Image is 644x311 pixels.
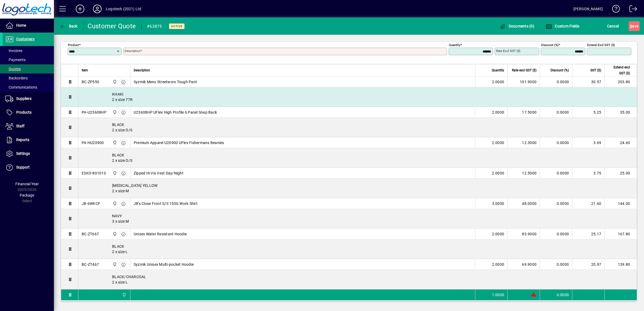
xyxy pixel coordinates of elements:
div: JB-6WKCF [82,201,100,206]
div: BC-ZT467 [82,262,99,267]
span: Custom Fields [546,24,580,28]
td: 25.17 [572,229,604,239]
div: Customer Quote [88,22,136,30]
a: Staff [3,120,54,133]
span: Zipped Hi Vis Vest Day/Night [134,170,183,176]
td: 167.80 [604,229,637,239]
mat-label: Rate excl GST ($) [496,49,520,53]
mat-label: Quantity [449,43,460,47]
td: 24.60 [604,137,637,148]
button: Back [58,21,79,31]
span: Central [111,261,117,267]
div: 12.3000 [511,140,536,145]
span: Suppliers [16,96,32,101]
span: Active [171,25,182,28]
span: 2.0000 [492,170,504,176]
span: 1.0000 [492,292,504,298]
span: Settings [16,151,30,156]
td: 35.00 [604,107,637,118]
td: 0.0000 [540,198,572,209]
a: Logout [625,1,637,19]
td: 21.60 [572,198,604,209]
div: ESKO-801010 [82,170,106,176]
td: 203.80 [604,76,637,87]
button: Documents (0) [498,21,536,31]
a: Support [3,161,54,174]
span: Backorders [5,76,28,80]
a: Home [3,19,54,32]
div: [MEDICAL_DATA] YELLOW 2 x size M [78,179,637,198]
span: Products [16,110,32,114]
td: 3.75 [572,168,604,179]
a: Payments [3,55,54,64]
button: Save [629,21,640,31]
span: 2.0000 [492,110,504,115]
span: Central [111,231,117,237]
span: S [630,24,632,28]
span: Communications [5,85,37,89]
td: 0.0000 [540,229,572,239]
div: BC-ZT667 [82,231,99,237]
div: BLACK 2 x size O/S [78,148,637,167]
td: 20.97 [572,259,604,270]
div: 12.5000 [511,170,536,176]
a: Reports [3,133,54,147]
span: Staff [16,124,25,128]
span: GST ($) [590,67,601,73]
td: 30.57 [572,76,604,87]
td: 144.00 [604,198,637,209]
span: Reports [16,138,29,142]
div: BLACK 2 x size O/S [78,118,637,137]
span: Package [20,193,34,197]
a: Invoices [3,46,54,55]
a: Suppliers [3,92,54,106]
div: BLACK 2 x size L [78,239,637,259]
td: 0.0000 [540,259,572,270]
a: Backorders [3,74,54,83]
span: Invoices [5,48,22,53]
div: BLACK/CHARCOAL 2 x size L [78,270,637,289]
span: Syzmik Unisex Multi-pocket Hoodie [134,262,194,267]
span: 3.0000 [492,201,504,206]
div: 48.0000 [511,201,536,206]
span: 2.0000 [492,262,504,267]
a: Settings [3,147,54,160]
button: Custom Fields [544,21,581,31]
a: Communications [3,83,54,92]
span: Quotes [5,67,21,71]
span: JB's Close Front S/S 150G Work Shirt [134,201,198,206]
span: Home [16,23,26,27]
div: 69.9000 [511,262,536,267]
div: #62875 [147,22,162,31]
mat-label: Description [124,49,140,53]
span: 2.0000 [492,231,504,237]
td: 5.25 [572,107,604,118]
span: Cancel [607,22,619,30]
mat-label: Discount (%) [541,43,559,47]
span: Customers [16,37,34,41]
span: 2.0000 [492,79,504,85]
span: Quantity [492,67,504,73]
div: 101.9000 [511,79,536,85]
a: Knowledge Base [608,1,620,19]
span: Support [16,165,30,169]
td: 0.0000 [540,107,572,118]
span: ave [630,22,638,30]
div: 17.5000 [511,110,536,115]
span: Central [111,170,117,176]
div: KHAKI 2 x size 77R [78,87,637,107]
div: NAVY 3 x size M [78,209,637,228]
span: Payments [5,58,26,62]
td: 25.00 [604,168,637,179]
span: Financial Year [15,182,39,186]
mat-label: Extend excl GST ($) [587,43,615,47]
a: Quotes [3,64,54,74]
div: Logotech (2021) Ltd [106,5,141,13]
span: Documents (0) [499,24,534,28]
div: [PERSON_NAME] [573,5,603,13]
button: Add [71,4,89,14]
app-page-header-button: Back [54,21,84,31]
button: Profile [89,4,106,14]
span: Central [121,292,127,298]
td: 139.80 [604,259,637,270]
